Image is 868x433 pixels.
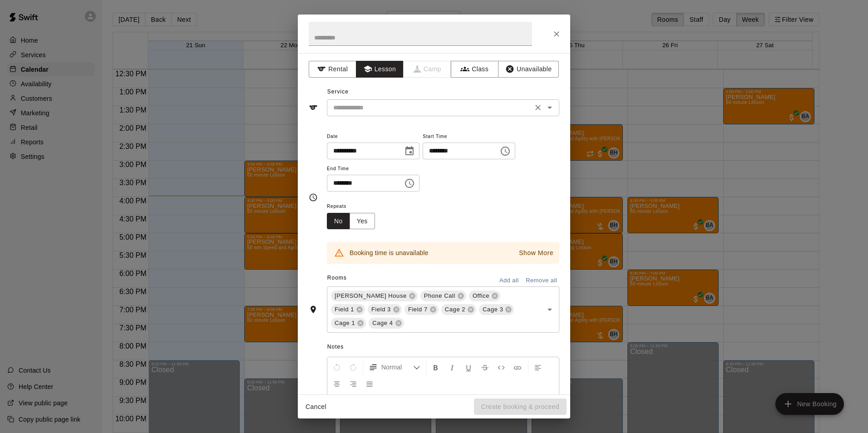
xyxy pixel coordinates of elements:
[362,375,377,392] button: Justify Align
[350,213,375,230] button: Yes
[331,291,410,300] span: [PERSON_NAME] House
[327,201,382,213] span: Repeats
[404,304,439,315] div: Field 7
[494,274,523,288] button: Add all
[309,61,356,78] button: Rental
[301,399,330,415] button: Cancel
[530,359,546,375] button: Left Align
[331,319,359,328] span: Cage 1
[327,340,559,354] span: Notes
[404,305,431,314] span: Field 7
[441,304,476,315] div: Cage 2
[444,359,460,375] button: Format Italics
[400,174,419,192] button: Choose time, selected time is 7:00 PM
[331,318,366,329] div: Cage 1
[327,131,419,143] span: Date
[548,26,565,42] button: Close
[327,213,350,230] button: No
[543,101,556,114] button: Open
[423,131,515,143] span: Start Time
[469,290,500,301] div: Office
[381,363,413,372] span: Normal
[428,359,444,375] button: Format Bold
[365,359,424,375] button: Formatting Options
[329,359,345,375] button: Undo
[309,305,318,314] svg: Rooms
[368,305,395,314] span: Field 3
[369,319,396,328] span: Cage 4
[331,304,365,315] div: Field 1
[369,318,404,329] div: Cage 4
[327,163,419,175] span: End Time
[532,101,544,114] button: Clear
[331,305,358,314] span: Field 1
[543,303,556,316] button: Open
[350,245,429,261] div: Booking time is unavailable
[309,103,318,112] svg: Service
[420,290,466,301] div: Phone Call
[519,248,553,258] p: Show More
[510,359,525,375] button: Insert Link
[493,359,509,375] button: Insert Code
[477,359,493,375] button: Format Strikethrough
[420,291,459,300] span: Phone Call
[356,61,404,78] button: Lesson
[309,193,318,202] svg: Timing
[327,89,349,95] span: Service
[345,359,361,375] button: Redo
[329,375,345,392] button: Center Align
[517,246,556,260] button: Show More
[523,274,559,288] button: Remove all
[331,290,418,301] div: [PERSON_NAME] House
[451,61,498,78] button: Class
[327,275,347,281] span: Rooms
[327,213,375,230] div: outlined button group
[496,142,514,160] button: Choose time, selected time is 6:00 PM
[400,142,419,160] button: Choose date, selected date is Sep 23, 2025
[345,375,361,392] button: Right Align
[479,304,514,315] div: Cage 3
[441,305,469,314] span: Cage 2
[461,359,476,375] button: Format Underline
[479,305,507,314] span: Cage 3
[368,304,402,315] div: Field 3
[469,291,493,300] span: Office
[404,61,451,78] span: Camps can only be created in the Services page
[498,61,559,78] button: Unavailable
